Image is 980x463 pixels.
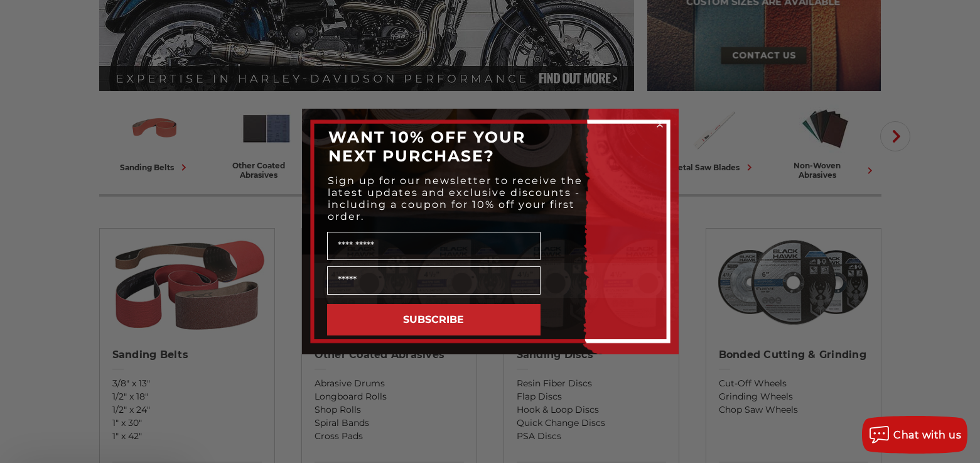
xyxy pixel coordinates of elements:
[328,128,525,165] span: WANT 10% OFF YOUR NEXT PURCHASE?
[327,266,541,295] input: Email
[654,118,666,131] button: Close dialog
[862,416,967,454] button: Chat with us
[893,429,961,441] span: Chat with us
[327,304,541,335] button: SUBSCRIBE
[328,175,583,222] span: Sign up for our newsletter to receive the latest updates and exclusive discounts - including a co...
